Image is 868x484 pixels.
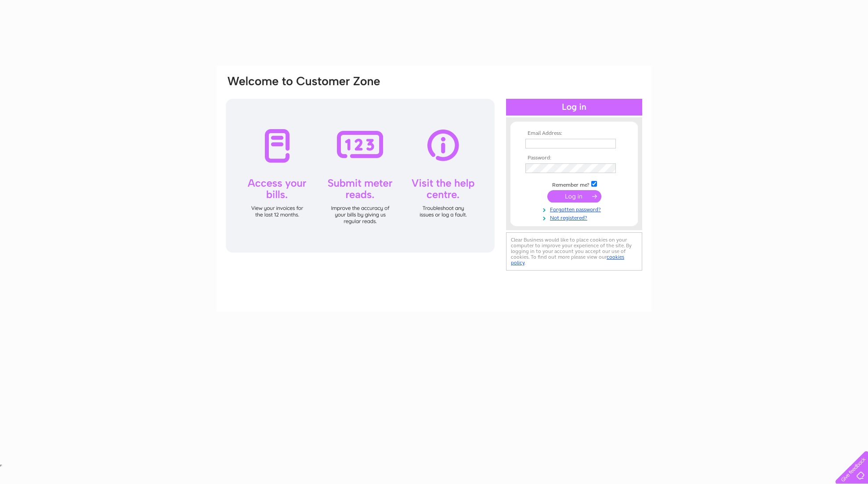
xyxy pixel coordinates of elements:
[511,254,624,266] a: cookies policy
[523,130,625,137] th: Email Address:
[547,190,601,202] input: Submit
[525,205,625,213] a: Forgotten password?
[523,155,625,161] th: Password:
[525,213,625,221] a: Not registered?
[523,180,625,188] td: Remember me?
[506,232,642,271] div: Clear Business would like to place cookies on your computer to improve your experience of the sit...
